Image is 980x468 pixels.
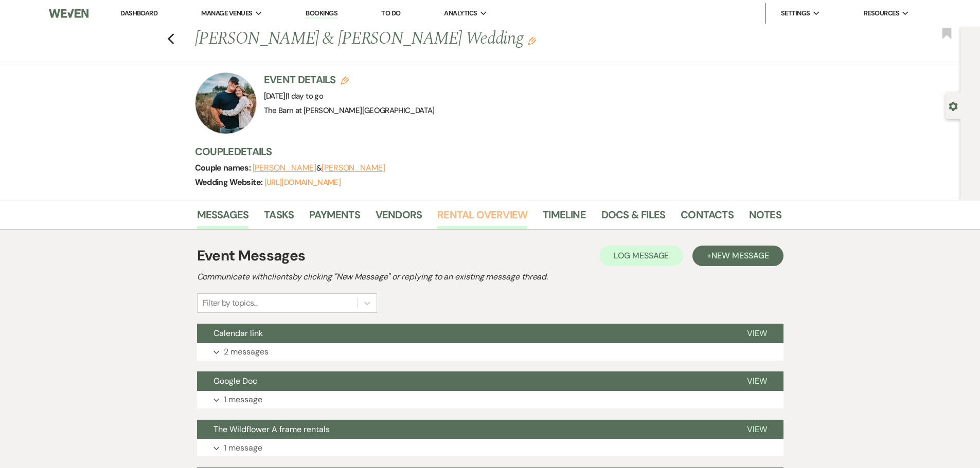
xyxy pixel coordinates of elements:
[381,9,400,17] a: To Do
[599,246,683,266] button: Log Message
[747,376,767,386] span: View
[213,424,330,435] span: The Wildflower A frame rentals
[120,9,157,17] a: Dashboard
[264,207,294,229] a: Tasks
[692,246,783,266] button: +New Message
[949,101,958,110] button: Open lead details
[601,207,665,229] a: Docs & Files
[309,207,360,229] a: Payments
[197,245,306,267] h1: Event Messages
[681,207,734,229] a: Contacts
[306,9,337,18] a: Bookings
[264,177,341,188] a: [URL][DOMAIN_NAME]
[264,105,435,116] span: The Barn at [PERSON_NAME][GEOGRAPHIC_DATA]
[195,177,264,188] span: Wedding Website:
[614,250,669,261] span: Log Message
[195,144,771,159] h3: Couple Details
[437,207,527,229] a: Rental Overview
[264,72,435,87] h3: Event Details
[195,27,656,51] h1: [PERSON_NAME] & [PERSON_NAME] Wedding
[747,424,767,435] span: View
[781,8,810,18] span: Settings
[528,36,536,45] button: Edit
[213,376,257,386] span: Google Doc
[376,207,422,229] a: Vendors
[197,207,249,229] a: Messages
[224,345,269,359] p: 2 messages
[747,328,767,339] span: View
[253,164,316,172] button: [PERSON_NAME]
[864,8,899,18] span: Resources
[264,91,324,101] span: [DATE]
[322,164,385,172] button: [PERSON_NAME]
[201,8,252,18] span: Manage Venues
[197,439,783,457] button: 1 message
[224,393,262,406] p: 1 message
[197,343,783,361] button: 2 messages
[730,371,783,391] button: View
[286,91,323,101] span: |
[197,371,730,391] button: Google Doc
[197,324,730,343] button: Calendar link
[213,328,263,339] span: Calendar link
[197,420,730,439] button: The Wildflower A frame rentals
[49,3,88,24] img: Weven Logo
[203,297,258,309] div: Filter by topics...
[543,207,586,229] a: Timeline
[444,8,477,18] span: Analytics
[749,207,781,229] a: Notes
[197,391,783,408] button: 1 message
[730,420,783,439] button: View
[711,250,769,261] span: New Message
[730,324,783,343] button: View
[195,162,253,173] span: Couple names:
[287,91,323,101] span: 1 day to go
[224,441,262,455] p: 1 message
[197,271,783,283] h2: Communicate with clients by clicking "New Message" or replying to an existing message thread.
[253,163,385,173] span: &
